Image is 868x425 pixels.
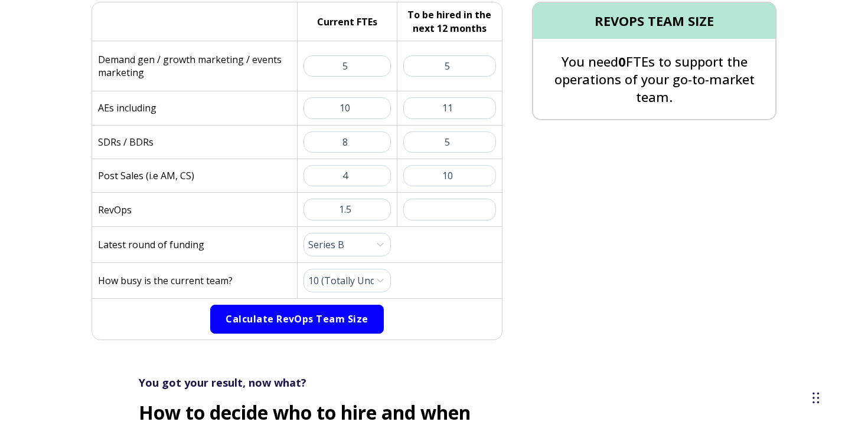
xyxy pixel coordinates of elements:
p: AEs including [98,101,156,114]
p: How busy is the current team? [98,274,233,287]
p: Post Sales (i.e AM, CS) [98,169,194,182]
p: Demand gen / growth marketing / events marketing [98,53,291,79]
button: Calculate RevOps Team Size [210,305,383,334]
p: SDRs / BDRs [98,136,154,149]
div: Drag [812,380,820,416]
span: 0 [618,52,626,70]
strong: How to decide who to hire and when [139,400,471,425]
strong: You got your result, now what? [139,375,306,390]
iframe: Chat Widget [655,260,868,425]
h4: REVOPS TEAM SIZE [533,3,775,39]
p: RevOps [98,203,132,216]
p: You need FTEs to support the operations of your go-to-market team. [533,52,775,106]
p: Latest round of funding [98,238,204,251]
h5: Current FTEs [317,15,377,28]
